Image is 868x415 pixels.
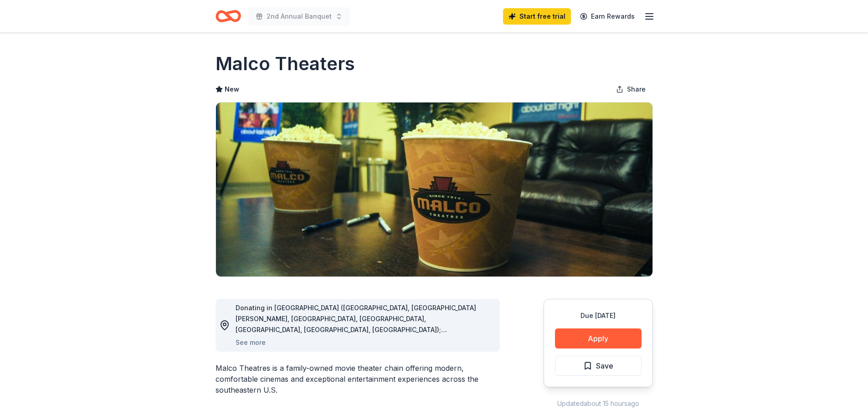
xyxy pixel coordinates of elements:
span: Save [596,360,613,372]
a: Earn Rewards [575,8,640,25]
button: Save [555,356,642,376]
span: Share [627,84,646,95]
button: Share [609,80,653,98]
button: See more [236,337,266,348]
div: Updated about 15 hours ago [544,398,653,409]
button: 2nd Annual Banquet [248,7,350,26]
div: Malco Theatres is a family-owned movie theater chain offering modern, comfortable cinemas and exc... [216,363,500,395]
span: New [225,84,239,95]
a: Home [216,5,241,27]
span: 2nd Annual Banquet [267,11,332,22]
img: Image for Malco Theaters [216,102,652,277]
h1: Malco Theaters [216,51,355,77]
button: Apply [555,328,642,348]
div: Due [DATE] [555,310,642,321]
a: Start free trial [503,8,571,25]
